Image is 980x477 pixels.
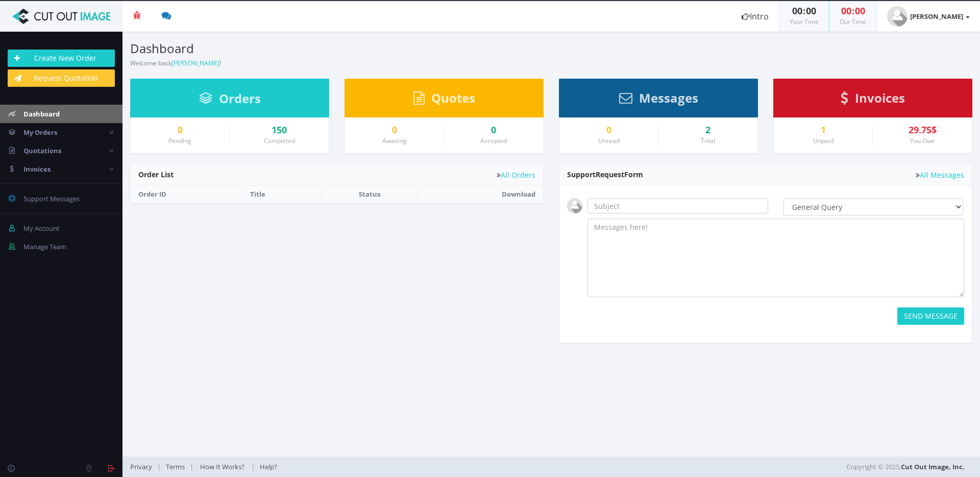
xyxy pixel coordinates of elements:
small: Accepted [480,136,507,145]
a: 0 [353,125,436,135]
th: Status [322,185,418,203]
a: Help? [255,462,282,471]
span: Orders [219,90,261,107]
small: Total [701,136,715,145]
span: : [802,5,806,17]
a: Quotes [413,96,475,105]
span: Support Form [567,170,643,179]
th: Title [242,185,322,203]
a: Intro [731,1,779,32]
span: Quotations [23,146,61,155]
small: Awaiting [382,136,407,145]
button: SEND MESSAGE [897,307,964,325]
h3: Dashboard [130,42,544,55]
small: Unpaid [813,136,834,145]
a: Request Quotation [8,69,115,87]
a: Terms [161,462,190,471]
span: 00 [841,5,851,17]
span: Quotes [431,89,475,106]
span: My Account [23,224,60,233]
img: user_default.jpg [567,198,582,213]
span: Invoices [23,164,51,174]
small: Our Time [840,17,866,26]
a: How It Works? [193,462,251,471]
a: Privacy [130,462,157,471]
th: Order ID [131,185,242,203]
span: Invoices [855,89,905,106]
span: Copyright © 2025, [846,462,965,472]
div: 2 [666,125,750,135]
a: Create New Order [8,50,115,67]
span: Support Messages [23,194,80,203]
small: Your Time [790,17,819,26]
span: 00 [792,5,802,17]
small: Welcome back ! [130,59,221,67]
a: 1 [781,125,865,135]
a: [PERSON_NAME] [171,59,219,67]
span: Request [596,170,624,179]
small: You Owe [910,136,935,145]
small: Unread [598,136,620,145]
a: Messages [619,96,698,105]
a: 0 [138,125,222,135]
small: Completed [264,136,295,145]
input: Subject [587,198,768,213]
a: Cut Out Image, Inc. [901,462,965,471]
span: How It Works? [200,462,244,471]
span: 00 [855,5,865,17]
a: Invoices [841,96,905,105]
a: All Messages [916,171,964,179]
span: 00 [806,5,816,17]
span: Order List [138,170,174,179]
span: Messages [639,89,698,106]
span: : [851,5,855,17]
div: 29.75$ [880,125,964,135]
a: 0 [567,125,650,135]
th: Download [417,185,543,203]
a: All Orders [497,171,535,179]
small: Pending [168,136,191,145]
span: Manage Team [23,242,66,251]
span: Dashboard [23,109,60,118]
img: user_default.jpg [887,6,908,27]
a: Orders [199,96,261,105]
a: [PERSON_NAME] [877,1,980,32]
a: 150 [237,125,321,135]
img: Cut Out Image [8,9,115,24]
strong: [PERSON_NAME] [910,12,963,21]
a: 0 [452,125,535,135]
span: My Orders [23,128,57,137]
div: | | | [130,457,692,477]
